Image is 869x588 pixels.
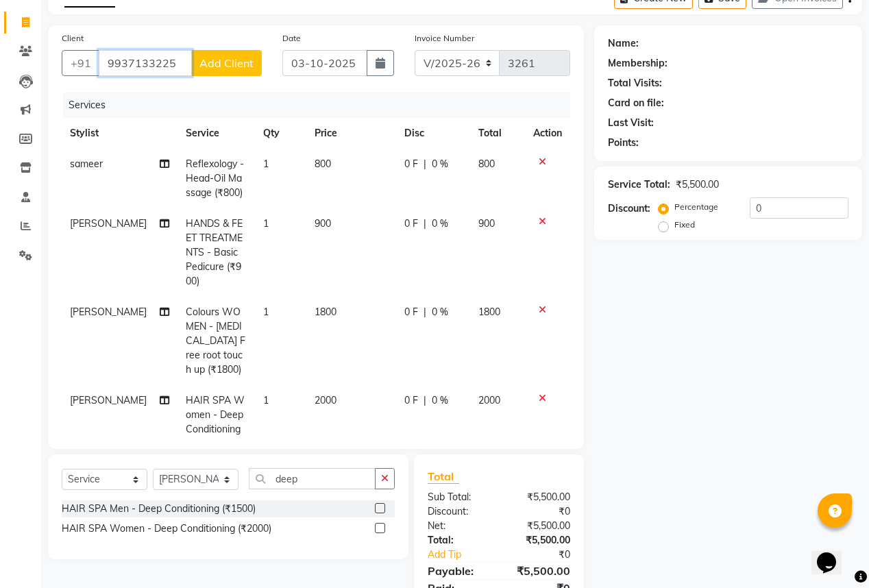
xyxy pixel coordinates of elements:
[186,394,245,450] span: HAIR SPA Women - Deep Conditioning (₹2000)
[499,490,580,504] div: ₹5,500.00
[608,201,650,216] div: Discount:
[62,50,100,76] button: +91
[608,36,639,51] div: Name:
[417,504,499,519] div: Discount:
[62,118,178,149] th: Stylist
[499,519,580,533] div: ₹5,500.00
[315,394,336,406] span: 2000
[99,50,192,76] input: Search by Name/Mobile/Email/Code
[315,158,331,170] span: 800
[608,56,668,71] div: Membership:
[432,305,448,319] span: 0 %
[62,522,271,536] div: HAIR SPA Women - Deep Conditioning (₹2000)
[263,158,269,170] span: 1
[315,306,336,318] span: 1800
[417,490,499,504] div: Sub Total:
[417,519,499,533] div: Net:
[249,468,376,489] input: Search or Scan
[608,76,662,90] div: Total Visits:
[432,393,448,408] span: 0 %
[525,118,570,149] th: Action
[674,219,695,231] label: Fixed
[417,563,499,579] div: Payable:
[186,306,245,376] span: Colours WOMEN - [MEDICAL_DATA] Free root touch up (₹1800)
[424,393,426,408] span: |
[608,96,664,110] div: Card on file:
[415,32,474,45] label: Invoice Number
[282,32,301,45] label: Date
[608,116,654,130] div: Last Visit:
[811,533,855,574] iframe: chat widget
[396,118,470,149] th: Disc
[63,93,580,118] div: Services
[255,118,306,149] th: Qty
[70,217,147,230] span: [PERSON_NAME]
[417,548,513,562] a: Add Tip
[674,201,718,213] label: Percentage
[499,563,580,579] div: ₹5,500.00
[263,217,269,230] span: 1
[404,305,418,319] span: 0 F
[404,157,418,171] span: 0 F
[608,136,639,150] div: Points:
[70,306,147,318] span: [PERSON_NAME]
[178,118,255,149] th: Service
[315,217,331,230] span: 900
[62,502,256,516] div: HAIR SPA Men - Deep Conditioning (₹1500)
[186,158,244,199] span: Reflexology - Head-Oil Massage (₹800)
[424,305,426,319] span: |
[478,217,495,230] span: 900
[263,394,269,406] span: 1
[513,548,580,562] div: ₹0
[676,177,719,192] div: ₹5,500.00
[470,118,525,149] th: Total
[404,393,418,408] span: 0 F
[608,177,670,192] div: Service Total:
[199,56,254,70] span: Add Client
[263,306,269,318] span: 1
[404,217,418,231] span: 0 F
[478,306,500,318] span: 1800
[306,118,396,149] th: Price
[70,394,147,406] span: [PERSON_NAME]
[62,32,84,45] label: Client
[424,217,426,231] span: |
[432,157,448,171] span: 0 %
[432,217,448,231] span: 0 %
[478,394,500,406] span: 2000
[499,504,580,519] div: ₹0
[191,50,262,76] button: Add Client
[428,469,459,484] span: Total
[499,533,580,548] div: ₹5,500.00
[424,157,426,171] span: |
[70,158,103,170] span: sameer
[417,533,499,548] div: Total:
[478,158,495,170] span: 800
[186,217,243,287] span: HANDS & FEET TREATMENTS - Basic Pedicure (₹900)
